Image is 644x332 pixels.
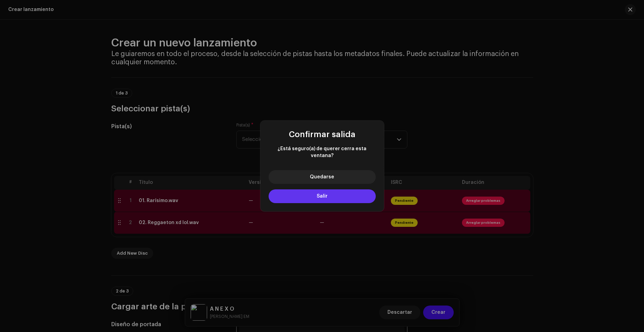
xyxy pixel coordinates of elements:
[269,170,376,184] button: Quedarse
[317,194,328,199] span: Salir
[269,189,376,203] button: Salir
[289,130,355,139] span: Confirmar salida
[269,145,376,159] span: ¿Está seguro(a) de querer cerra esta ventana?
[310,175,334,179] span: Quedarse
